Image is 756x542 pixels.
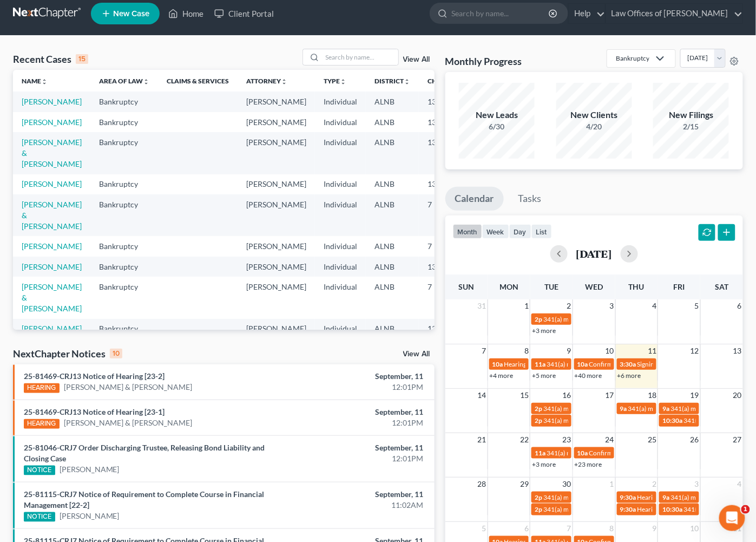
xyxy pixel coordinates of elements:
[403,56,430,63] a: View All
[532,326,556,335] a: +3 more
[535,404,542,413] span: 2p
[477,478,488,491] span: 28
[453,224,482,239] button: month
[662,404,669,413] span: 9a
[298,417,424,428] div: 12:01PM
[694,478,700,491] span: 3
[209,4,279,23] a: Client Portal
[689,522,700,535] span: 10
[576,248,612,259] h2: [DATE]
[366,257,419,277] td: ALNB
[158,70,238,92] th: Claims & Services
[90,174,158,194] td: Bankruptcy
[620,404,627,413] span: 9a
[238,112,315,132] td: [PERSON_NAME]
[419,174,473,194] td: 13
[543,493,705,501] span: 341(a) meeting for [PERSON_NAME] & [PERSON_NAME]
[238,132,315,174] td: [PERSON_NAME]
[689,389,700,402] span: 19
[732,389,743,402] span: 20
[22,138,82,168] a: [PERSON_NAME] & [PERSON_NAME]
[569,4,605,23] a: Help
[543,416,648,425] span: 341(a) meeting for [PERSON_NAME]
[22,241,82,251] a: [PERSON_NAME]
[298,407,424,417] div: September, 11
[419,257,473,277] td: 13
[366,132,419,174] td: ALNB
[340,79,346,85] i: unfold_more
[22,77,48,85] a: Nameunfold_more
[315,319,366,339] td: Individual
[315,257,366,277] td: Individual
[532,371,556,380] a: +5 more
[428,77,464,85] a: Chapterunfold_more
[637,493,722,501] span: Hearing for [PERSON_NAME]
[419,194,473,236] td: 7
[562,389,573,402] span: 16
[366,92,419,112] td: ALNB
[24,443,265,463] a: 25-81046-CRJ7 Order Discharging Trustee, Releasing Bond Liability and Closing Case
[419,132,473,174] td: 13
[90,257,158,277] td: Bankruptcy
[24,407,165,416] a: 25-81469-CRJ13 Notice of Hearing [23-1]
[90,112,158,132] td: Bankruptcy
[60,511,120,521] a: [PERSON_NAME]
[741,505,750,514] span: 1
[577,449,588,457] span: 10a
[543,404,648,413] span: 341(a) meeting for [PERSON_NAME]
[509,224,531,239] button: day
[535,505,542,513] span: 2p
[238,277,315,318] td: [PERSON_NAME]
[481,522,488,535] span: 5
[651,522,658,535] span: 9
[482,224,509,239] button: week
[419,236,473,256] td: 7
[662,416,682,425] span: 10:30a
[732,433,743,446] span: 27
[298,500,424,511] div: 11:02AM
[662,505,682,513] span: 10:30a
[589,360,712,368] span: Confirmation hearing for [PERSON_NAME]
[60,464,120,475] a: [PERSON_NAME]
[458,282,474,291] span: Sun
[653,109,729,121] div: New Filings
[566,344,573,357] span: 9
[535,416,542,425] span: 2p
[419,277,473,318] td: 7
[575,460,602,468] a: +23 more
[22,324,82,333] a: [PERSON_NAME]
[477,389,488,402] span: 14
[737,299,743,312] span: 6
[566,522,573,535] span: 7
[481,344,488,357] span: 7
[589,449,712,457] span: Confirmation hearing for [PERSON_NAME]
[366,236,419,256] td: ALNB
[315,112,366,132] td: Individual
[238,92,315,112] td: [PERSON_NAME]
[585,282,603,291] span: Wed
[24,371,165,381] a: 25-81469-CRJ13 Notice of Hearing [23-2]
[609,478,615,491] span: 1
[90,236,158,256] td: Bankruptcy
[22,117,82,127] a: [PERSON_NAME]
[620,505,636,513] span: 9:30a
[315,277,366,318] td: Individual
[620,360,636,368] span: 3:30a
[238,174,315,194] td: [PERSON_NAME]
[737,478,743,491] span: 4
[715,282,728,291] span: Sat
[651,478,658,491] span: 2
[577,360,588,368] span: 10a
[403,350,430,358] a: View All
[24,383,60,393] div: HEARING
[477,299,488,312] span: 31
[445,55,522,68] h3: Monthly Progress
[674,282,685,291] span: Fri
[562,433,573,446] span: 23
[689,344,700,357] span: 12
[366,112,419,132] td: ALNB
[64,417,193,428] a: [PERSON_NAME] & [PERSON_NAME]
[24,512,55,522] div: NOTICE
[719,505,745,531] iframe: Intercom live chat
[22,97,82,106] a: [PERSON_NAME]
